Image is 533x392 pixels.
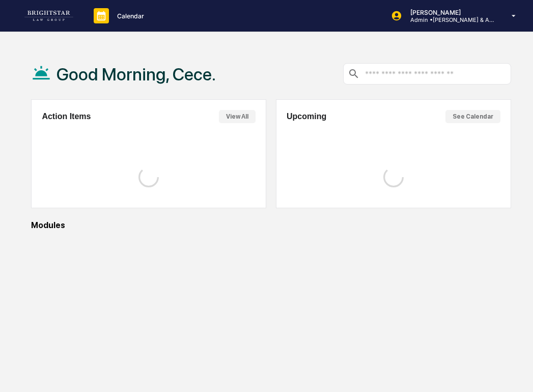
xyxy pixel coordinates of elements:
div: Modules [31,220,511,230]
h2: Upcoming [287,112,326,121]
h1: Good Morning, Cece. [57,64,216,85]
p: Admin • [PERSON_NAME] & Associates [402,16,497,23]
button: View All [219,110,256,123]
img: logo [24,11,73,21]
button: See Calendar [445,110,500,123]
p: [PERSON_NAME] [402,9,497,16]
p: Calendar [109,12,149,20]
h2: Action Items [42,112,91,121]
